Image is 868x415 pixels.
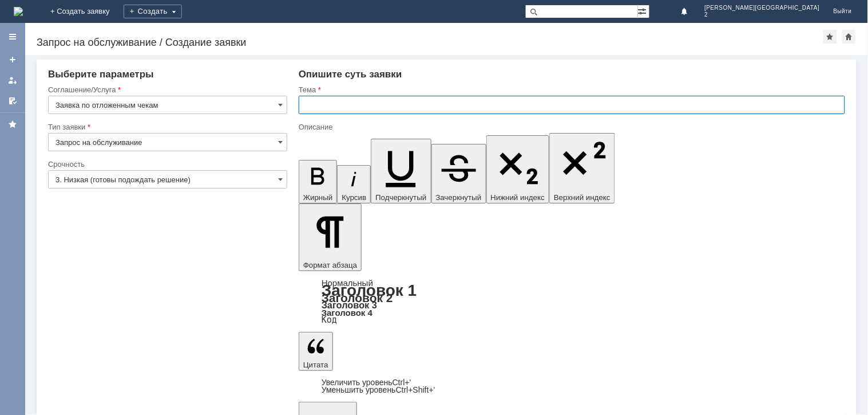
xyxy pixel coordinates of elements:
[37,37,823,48] div: Запрос на обслуживание / Создание заявки
[436,193,482,202] span: Зачеркнутый
[396,385,435,394] span: Ctrl+Shift+'
[48,86,285,93] div: Соглашение/Услуга
[337,165,371,203] button: Курсив
[342,193,366,202] span: Курсив
[705,11,820,18] span: 2
[322,308,372,318] a: Заголовок 4
[299,379,845,394] div: Цитата
[3,50,22,69] a: Создать заявку
[823,30,837,44] div: Добавить в избранное
[303,193,333,202] span: Жирный
[303,361,328,369] span: Цитата
[14,7,23,16] img: logo
[303,261,357,269] span: Формат абзаца
[393,378,411,387] span: Ctrl+'
[299,86,843,93] div: Тема
[322,315,337,325] a: Код
[322,278,373,288] a: Нормальный
[299,332,333,371] button: Цитата
[842,30,856,44] div: Сделать домашней страницей
[491,193,545,202] span: Нижний индекс
[14,7,23,16] a: Перейти на домашнюю страницу
[124,5,182,18] div: Создать
[705,5,820,11] span: [PERSON_NAME][GEOGRAPHIC_DATA]
[48,160,285,168] div: Срочность
[554,193,611,202] span: Верхний индекс
[48,123,285,131] div: Тип заявки
[322,281,417,299] a: Заголовок 1
[638,5,649,16] span: Расширенный поиск
[48,69,154,80] span: Выберите параметры
[299,203,362,271] button: Формат абзаца
[371,139,431,203] button: Подчеркнутый
[322,291,393,304] a: Заголовок 2
[322,378,411,387] a: Increase
[322,300,377,310] a: Заголовок 3
[375,193,426,202] span: Подчеркнутый
[299,279,845,324] div: Формат абзаца
[299,160,338,203] button: Жирный
[431,144,486,203] button: Зачеркнутый
[549,133,615,203] button: Верхний индекс
[486,135,550,203] button: Нижний индекс
[299,69,402,80] span: Опишите суть заявки
[299,123,843,131] div: Описание
[322,385,435,394] a: Decrease
[3,71,22,89] a: Мои заявки
[3,92,22,110] a: Мои согласования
